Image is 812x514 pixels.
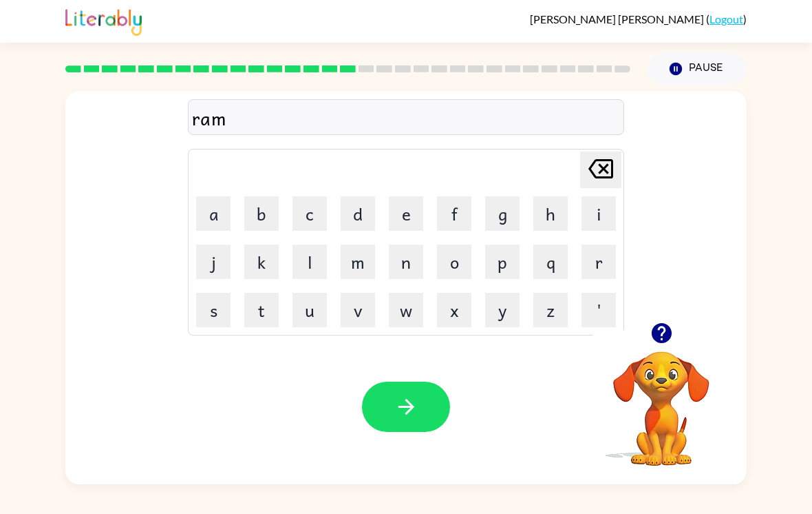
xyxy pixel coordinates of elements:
button: s [196,293,231,327]
div: ram [192,103,620,132]
button: j [196,245,231,279]
button: r [581,245,616,279]
button: d [341,196,375,231]
button: Pause [647,53,747,85]
button: b [244,196,279,231]
button: n [389,245,423,279]
button: i [581,196,616,231]
button: f [437,196,471,231]
button: y [485,293,520,327]
button: x [437,293,471,327]
button: u [292,293,327,327]
button: q [533,245,568,279]
button: h [533,196,568,231]
button: p [485,245,520,279]
img: Literably [65,6,142,36]
button: m [341,245,375,279]
button: l [292,245,327,279]
button: w [389,293,423,327]
button: c [292,196,327,231]
button: a [196,196,231,231]
button: o [437,245,471,279]
div: ( ) [530,12,747,25]
button: k [244,245,279,279]
span: [PERSON_NAME] [PERSON_NAME] [530,12,706,25]
button: g [485,196,520,231]
button: z [533,293,568,327]
button: t [244,293,279,327]
button: v [341,293,375,327]
a: Logout [709,12,743,25]
button: ' [581,293,616,327]
button: e [389,196,423,231]
video: Your browser must support playing .mp4 files to use Literably. Please try using another browser. [592,330,730,468]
